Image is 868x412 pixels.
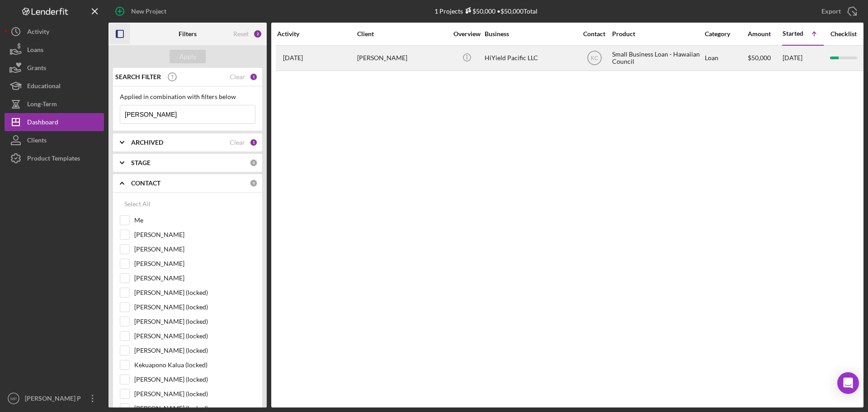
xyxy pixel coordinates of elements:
[705,30,747,38] div: Category
[5,41,104,59] button: Loans
[134,375,255,384] label: [PERSON_NAME] (locked)
[27,113,58,133] div: Dashboard
[27,23,49,43] div: Activity
[120,195,155,213] button: Select All
[250,159,258,167] div: 0
[27,95,57,115] div: Long-Term
[134,389,255,398] label: [PERSON_NAME] (locked)
[115,73,161,81] b: SEARCH FILTER
[134,303,255,312] label: [PERSON_NAME] (locked)
[253,29,262,38] div: 2
[5,23,104,41] button: Activity
[812,2,863,20] button: Export
[134,259,255,268] label: [PERSON_NAME]
[5,77,104,95] button: Educational
[134,245,255,254] label: [PERSON_NAME]
[27,131,47,152] div: Clients
[485,46,575,70] div: HiYield Pacific LLC
[783,30,803,37] div: Started
[5,95,104,113] button: Long-Term
[5,59,104,77] button: Grants
[134,360,255,369] label: Kekuapono Kalua (locked)
[250,138,258,147] div: 1
[27,149,80,170] div: Product Templates
[463,7,495,15] div: $50,000
[283,54,303,62] time: 2025-09-03 21:14
[821,2,841,20] div: Export
[108,2,175,20] button: New Project
[485,30,575,38] div: Business
[179,30,197,38] b: Filters
[612,30,703,38] div: Product
[250,73,258,81] div: 1
[250,179,258,187] div: 0
[134,216,255,225] label: Me
[5,389,104,407] button: MP[PERSON_NAME] P
[170,50,206,63] button: Apply
[27,59,46,79] div: Grants
[450,30,484,38] div: Overview
[131,139,163,146] b: ARCHIVED
[837,372,859,394] div: Open Intercom Messenger
[357,30,448,38] div: Client
[134,346,255,355] label: [PERSON_NAME] (locked)
[27,77,61,97] div: Educational
[590,55,598,62] text: KC
[134,317,255,326] label: [PERSON_NAME] (locked)
[824,30,863,38] div: Checklist
[120,93,255,100] div: Applied in combination with filters below
[434,7,538,15] div: 1 Projects • $50,000 Total
[5,149,104,167] button: Product Templates
[23,389,81,410] div: [PERSON_NAME] P
[5,131,104,149] button: Clients
[131,159,151,166] b: STAGE
[277,30,356,38] div: Activity
[357,46,448,70] div: [PERSON_NAME]
[134,230,255,239] label: [PERSON_NAME]
[5,113,104,131] button: Dashboard
[131,2,166,20] div: New Project
[131,180,160,187] b: CONTACT
[233,30,249,38] div: Reset
[748,54,771,62] span: $50,000
[705,46,747,70] div: Loan
[124,195,151,213] div: Select All
[577,30,611,38] div: Contact
[230,139,245,146] div: Clear
[10,396,17,401] text: MP
[783,46,823,70] div: [DATE]
[179,50,196,63] div: Apply
[134,288,255,297] label: [PERSON_NAME] (locked)
[612,46,703,70] div: Small Business Loan - Hawaiian Council
[748,30,782,38] div: Amount
[27,41,43,61] div: Loans
[134,331,255,341] label: [PERSON_NAME] (locked)
[230,73,245,81] div: Clear
[134,274,255,283] label: [PERSON_NAME]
